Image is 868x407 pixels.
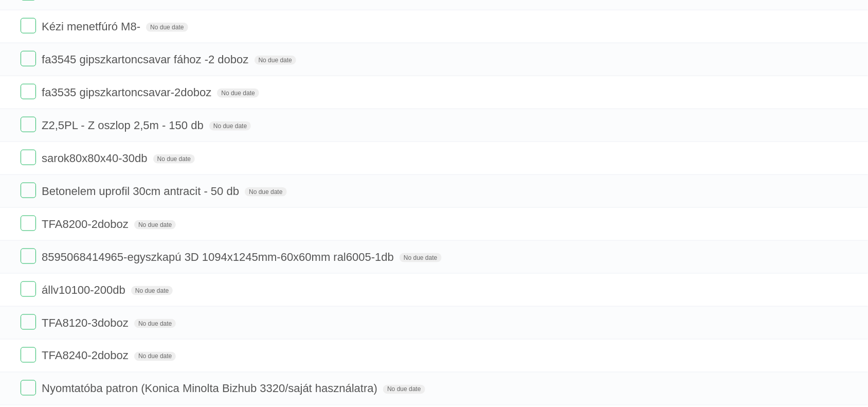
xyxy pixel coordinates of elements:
span: No due date [153,154,195,164]
span: No due date [383,385,425,394]
span: No due date [134,319,176,328]
span: TFA8200-2doboz [42,218,131,231]
label: Done [21,380,36,396]
span: állv10100-200db [42,284,128,296]
span: sarok80x80x40-30db [42,152,150,165]
span: Nyomtatóba patron (Konica Minolta Bizhub 3320/saját használatra) [42,382,380,395]
span: Z2,5PL - Z oszlop 2,5m - 150 db [42,119,206,132]
span: TFA8120-3doboz [42,316,131,329]
span: TFA8240-2doboz [42,349,131,362]
span: No due date [217,89,259,98]
span: No due date [146,23,188,32]
span: No due date [209,121,251,131]
label: Done [21,183,36,198]
label: Done [21,216,36,231]
label: Done [21,51,36,66]
span: No due date [134,352,176,361]
span: Betonelem uprofil 30cm antracit - 50 db [42,185,242,198]
label: Done [21,150,36,165]
label: Done [21,249,36,264]
label: Done [21,18,36,33]
span: No due date [400,253,441,262]
span: No due date [245,187,286,197]
span: No due date [255,56,296,65]
label: Done [21,347,36,363]
label: Done [21,281,36,297]
label: Done [21,314,36,330]
span: Kézi menetfúró M8- [42,20,143,33]
label: Done [21,84,36,99]
span: No due date [131,286,173,295]
span: fa3545 gipszkartoncsavar fához -2 doboz [42,53,251,66]
span: No due date [134,220,176,229]
span: fa3535 gipszkartoncsavar-2doboz [42,86,214,99]
label: Done [21,117,36,132]
span: 8595068414965-egyszkapú 3D 1094x1245mm-60x60mm ral6005-1db [42,251,396,263]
